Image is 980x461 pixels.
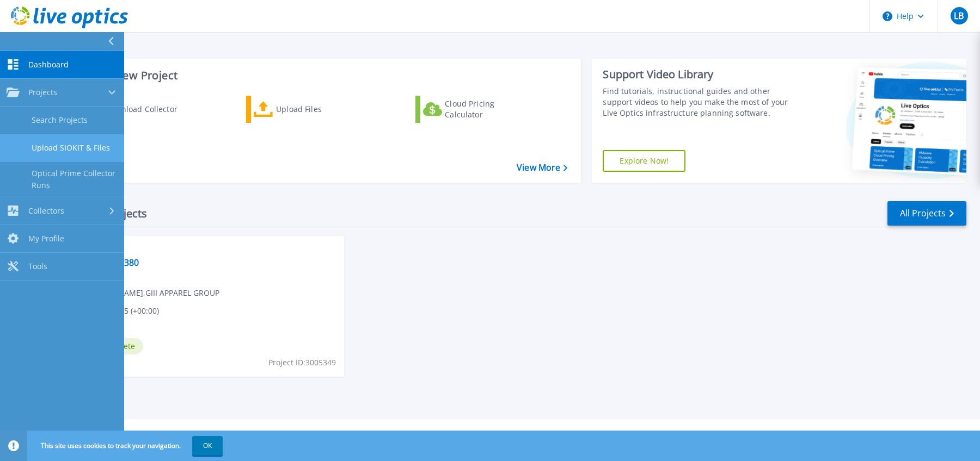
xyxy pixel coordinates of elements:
[28,234,64,244] span: My Profile
[268,357,336,369] span: Project ID: 3005349
[276,98,363,120] div: Upload Files
[28,88,57,97] span: Projects
[77,96,199,123] a: Download Collector
[28,60,69,70] span: Dashboard
[954,11,964,20] span: LB
[28,206,64,216] span: Collectors
[192,436,223,456] button: OK
[603,150,685,172] a: Explore Now!
[82,287,219,299] span: [PERSON_NAME] , GIII APPAREL GROUP
[517,163,567,173] a: View More
[82,242,338,254] span: Unity
[603,67,793,82] div: Support Video Library
[415,96,537,123] a: Cloud Pricing Calculator
[28,261,47,271] span: Tools
[887,201,966,226] a: All Projects
[105,98,192,120] div: Download Collector
[30,436,223,456] span: This site uses cookies to track your navigation.
[246,96,367,123] a: Upload Files
[445,98,532,120] div: Cloud Pricing Calculator
[77,70,567,82] h3: Start a New Project
[603,86,793,119] div: Find tutorials, instructional guides and other support videos to help you make the most of your L...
